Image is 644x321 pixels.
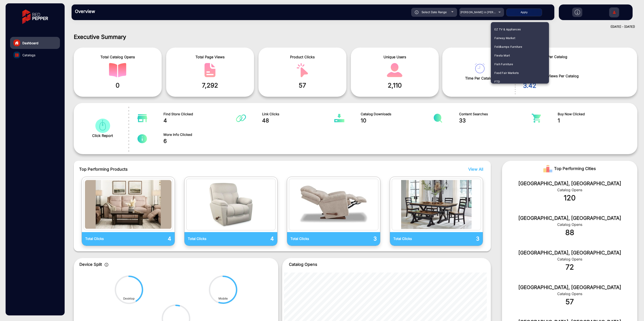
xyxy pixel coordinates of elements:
[494,51,510,60] span: Fiesta Mart
[494,60,513,69] span: Fish Furniture
[494,34,515,42] span: Fairway Market
[494,42,522,51] span: Feldkamps Furniture
[494,77,500,86] span: FTD
[494,25,521,34] span: EZ TV & Appliances
[494,69,519,77] span: Food Fair Markets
